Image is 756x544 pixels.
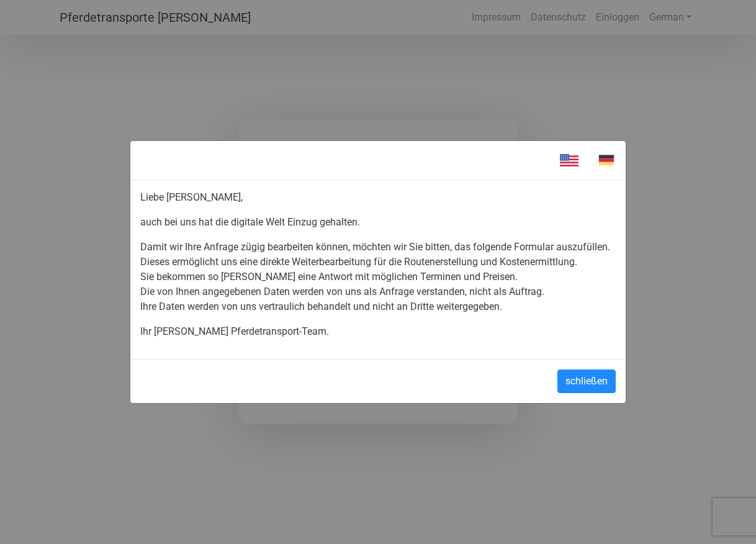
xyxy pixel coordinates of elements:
p: Liebe [PERSON_NAME], [140,190,616,205]
button: schließen [557,369,616,393]
img: en [551,151,588,170]
p: Ihr [PERSON_NAME] Pferdetransport-Team. [140,324,616,339]
p: Damit wir Ihre Anfrage zügig bearbeiten können, möchten wir Sie bitten, das folgende Formular aus... [140,240,616,314]
img: de [588,151,625,170]
p: auch bei uns hat die digitale Welt Einzug gehalten. [140,215,616,230]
